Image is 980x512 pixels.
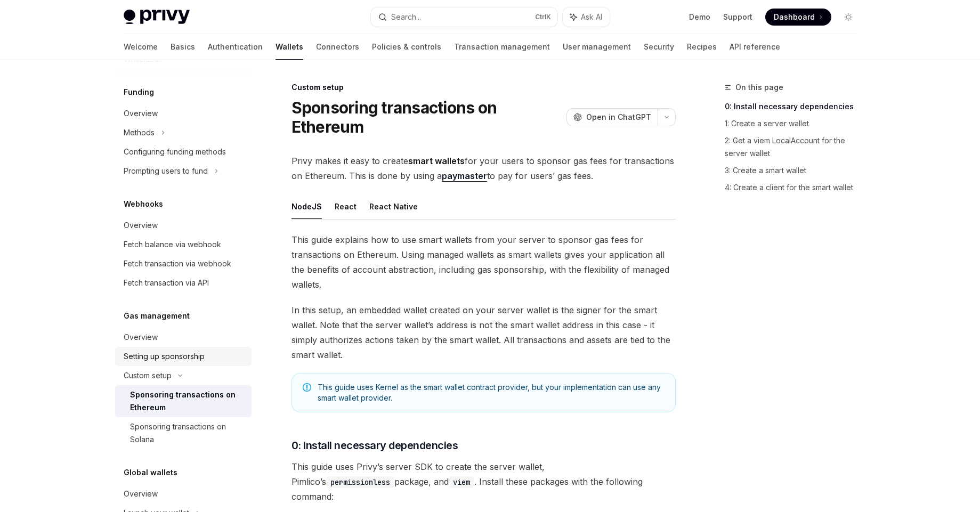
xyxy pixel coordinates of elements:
[371,7,557,27] button: Search...CtrlK
[124,10,190,25] img: light logo
[563,7,610,27] button: Ask AI
[124,310,190,322] h5: Gas management
[124,145,226,158] div: Configuring funding methods
[115,273,252,292] a: Fetch transaction via API
[291,303,676,362] span: In this setup, an embedded wallet created on your server wallet is the signer for the smart walle...
[124,165,208,177] div: Prompting users to fund
[291,232,676,292] span: This guide explains how to use smart wallets from your server to sponsor gas fees for transaction...
[442,170,487,182] a: paymaster
[563,34,631,60] a: User management
[124,86,154,99] h5: Funding
[115,254,252,273] a: Fetch transaction via webhook
[276,34,303,60] a: Wallets
[725,179,865,196] a: 4: Create a client for the smart wallet
[725,115,865,132] a: 1: Create a server wallet
[840,9,857,26] button: Toggle dark mode
[124,331,158,344] div: Overview
[208,34,263,60] a: Authentication
[115,328,252,347] a: Overview
[774,12,815,22] span: Dashboard
[725,162,865,179] a: 3: Create a smart wallet
[566,108,658,126] button: Open in ChatGPT
[408,156,465,166] strong: smart wallets
[644,34,674,60] a: Security
[124,198,163,210] h5: Webhooks
[335,194,357,219] button: React
[124,126,155,139] div: Methods
[171,34,195,60] a: Basics
[124,219,158,232] div: Overview
[130,388,245,414] div: Sponsoring transactions on Ethereum
[316,34,359,60] a: Connectors
[725,98,865,115] a: 0: Install necessary dependencies
[115,142,252,161] a: Configuring funding methods
[124,257,231,270] div: Fetch transaction via webhook
[124,487,158,500] div: Overview
[303,383,311,392] svg: Note
[115,417,252,449] a: Sponsoring transactions on Solana
[326,476,394,488] code: permissionless
[372,34,441,60] a: Policies & controls
[449,476,474,488] code: viem
[124,238,221,251] div: Fetch balance via webhook
[725,132,865,162] a: 2: Get a viem LocalAccount for the server wallet
[730,34,780,60] a: API reference
[723,12,752,22] a: Support
[124,277,209,289] div: Fetch transaction via API
[291,438,458,453] span: 0: Install necessary dependencies
[130,420,245,446] div: Sponsoring transactions on Solana
[124,466,177,479] h5: Global wallets
[318,382,665,403] span: This guide uses Kernel as the smart wallet contract provider, but your implementation can use any...
[115,385,252,417] a: Sponsoring transactions on Ethereum
[687,34,717,60] a: Recipes
[291,153,676,183] span: Privy makes it easy to create for your users to sponsor gas fees for transactions on Ethereum. Th...
[535,13,551,21] span: Ctrl K
[124,369,172,382] div: Custom setup
[369,194,418,219] button: React Native
[291,82,676,93] div: Custom setup
[735,81,783,94] span: On this page
[586,112,651,123] span: Open in ChatGPT
[689,12,710,22] a: Demo
[291,98,562,136] h1: Sponsoring transactions on Ethereum
[391,11,421,23] div: Search...
[115,347,252,366] a: Setting up sponsorship
[124,350,205,363] div: Setting up sponsorship
[581,12,602,22] span: Ask AI
[115,104,252,123] a: Overview
[454,34,550,60] a: Transaction management
[115,216,252,235] a: Overview
[115,484,252,503] a: Overview
[291,194,322,219] button: NodeJS
[115,235,252,254] a: Fetch balance via webhook
[124,107,158,120] div: Overview
[765,9,831,26] a: Dashboard
[291,459,676,504] span: This guide uses Privy’s server SDK to create the server wallet, Pimlico’s package, and . Install ...
[124,34,158,60] a: Welcome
